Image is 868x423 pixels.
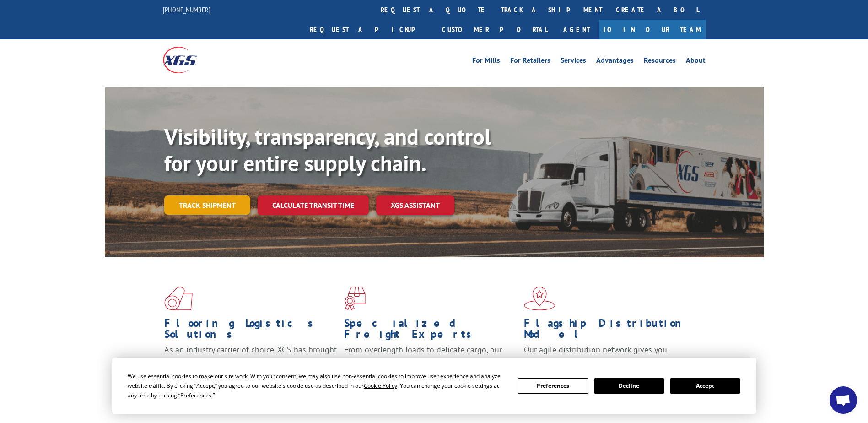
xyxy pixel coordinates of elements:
div: We use essential cookies to make our site work. With your consent, we may also use non-essential ... [128,371,507,400]
a: For Retailers [510,57,550,67]
a: Calculate transit time [258,195,369,215]
b: Visibility, transparency, and control for your entire supply chain. [164,122,491,177]
a: Request a pickup [303,20,435,39]
a: Customer Portal [435,20,554,39]
h1: Flagship Distribution Model [524,318,697,344]
img: xgs-icon-total-supply-chain-intelligence-red [164,287,193,310]
a: For Mills [472,57,500,67]
img: xgs-icon-focused-on-flooring-red [344,287,366,310]
a: [PHONE_NUMBER] [163,5,210,14]
div: Open chat [830,386,857,414]
span: Preferences [180,391,211,399]
a: XGS ASSISTANT [376,195,454,215]
a: Services [561,57,586,67]
a: Track shipment [164,195,250,215]
button: Preferences [518,378,588,394]
button: Accept [670,378,740,394]
a: Resources [644,57,676,67]
span: As an industry carrier of choice, XGS has brought innovation and dedication to flooring logistics... [164,344,337,377]
div: Cookie Consent Prompt [112,358,756,414]
span: Cookie Policy [364,382,397,390]
button: Decline [594,378,664,394]
h1: Specialized Freight Experts [344,318,517,344]
span: Our agile distribution network gives you nationwide inventory management on demand. [524,344,692,366]
a: Advantages [596,57,634,67]
p: From overlength loads to delicate cargo, our experienced staff knows the best way to move your fr... [344,344,517,385]
a: About [686,57,706,67]
a: Agent [554,20,599,39]
a: Join Our Team [599,20,706,39]
img: xgs-icon-flagship-distribution-model-red [524,287,555,310]
h1: Flooring Logistics Solutions [164,318,337,344]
